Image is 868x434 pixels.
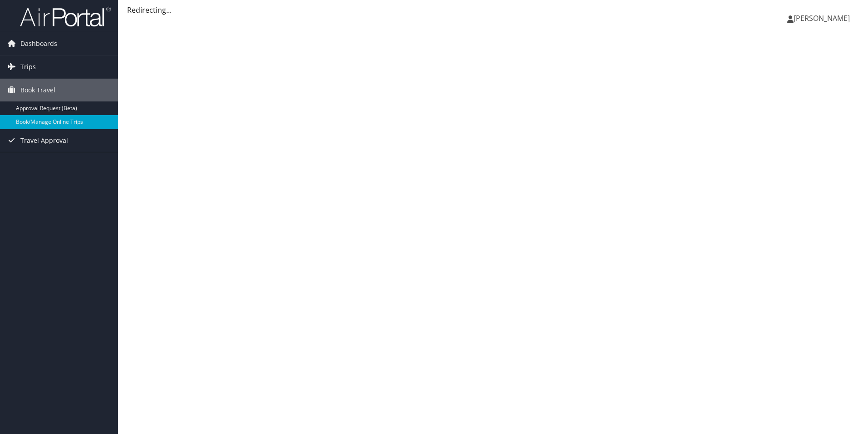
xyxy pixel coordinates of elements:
[20,56,36,78] span: Trips
[20,79,55,101] span: Book Travel
[127,5,859,15] div: Redirecting...
[787,5,859,32] a: [PERSON_NAME]
[20,129,68,152] span: Travel Approval
[20,32,57,55] span: Dashboards
[20,6,111,27] img: airportal-logo.png
[794,13,850,23] span: [PERSON_NAME]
